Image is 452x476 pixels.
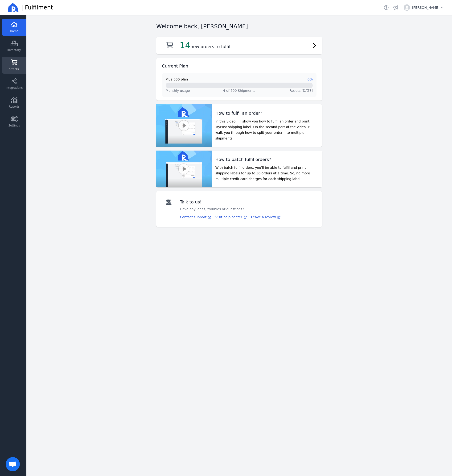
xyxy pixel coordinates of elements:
span: Reports [9,105,20,109]
span: Contact support [180,215,207,219]
span: Visit help center [215,215,242,219]
span: Orders [9,67,19,71]
span: 4 of 500 Shipments. [223,89,256,93]
span: 0% [308,77,313,82]
h2: Current Plan [162,63,188,69]
p: With batch fulfil orders, you'll be able to fulfil and print shipping labels for up to 50 orders ... [215,165,318,182]
h2: How to fulfil an order? [215,110,318,117]
h2: How to batch fulfil orders? [215,156,318,163]
span: Settings [8,124,20,127]
a: Contact support [180,215,212,219]
img: Ricemill Logo [8,2,19,13]
span: Integrations [6,86,23,90]
a: Helpdesk [383,4,390,11]
span: | Fulfilment [21,4,53,11]
a: Visit help center [215,215,247,219]
span: Plus 500 plan [166,77,188,82]
p: In this video, I'll show you how to fulfil an order and print MyPost shipping label. On the secon... [215,118,318,141]
button: [PERSON_NAME] [402,2,446,13]
span: 14 [180,40,191,50]
span: Inventory [7,48,21,52]
span: Monthly usage [166,88,190,93]
span: Leave a review [251,215,276,219]
a: Leave a review [251,215,281,219]
span: Home [10,29,18,33]
span: Have any ideas, troubles or questions? [180,207,244,211]
span: [PERSON_NAME] [412,5,444,10]
h2: new orders to fulfil [180,41,230,50]
h2: Welcome back, [PERSON_NAME] [156,23,248,30]
h2: Talk to us! [180,199,244,205]
span: Resets [DATE] [290,89,313,93]
a: Open chat [6,457,20,471]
